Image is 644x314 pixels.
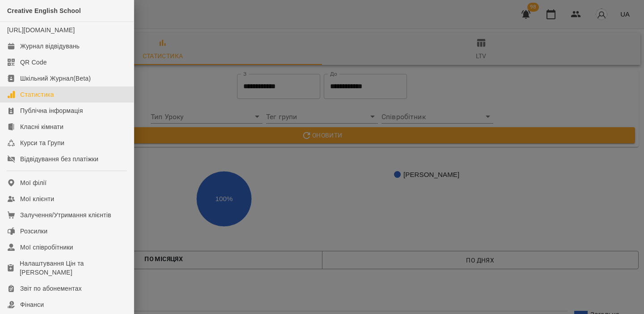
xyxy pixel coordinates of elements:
[20,227,47,236] div: Розсилки
[20,284,82,293] div: Звіт по абонементах
[20,194,54,203] div: Мої клієнти
[20,259,127,277] div: Налаштування Цін та [PERSON_NAME]
[20,138,64,147] div: Курси та Групи
[20,90,54,99] div: Статистика
[20,74,91,83] div: Шкільний Журнал(Beta)
[20,155,98,163] div: Відвідування без платіжки
[20,211,111,219] div: Залучення/Утримання клієнтів
[20,243,73,252] div: Мої співробітники
[20,42,80,51] div: Журнал відвідувань
[7,7,81,14] span: Creative English School
[20,122,64,131] div: Класні кімнати
[20,300,44,309] div: Фінанси
[20,58,47,67] div: QR Code
[7,26,75,34] a: [URL][DOMAIN_NAME]
[20,178,47,187] div: Мої філії
[20,106,83,115] div: Публічна інформація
